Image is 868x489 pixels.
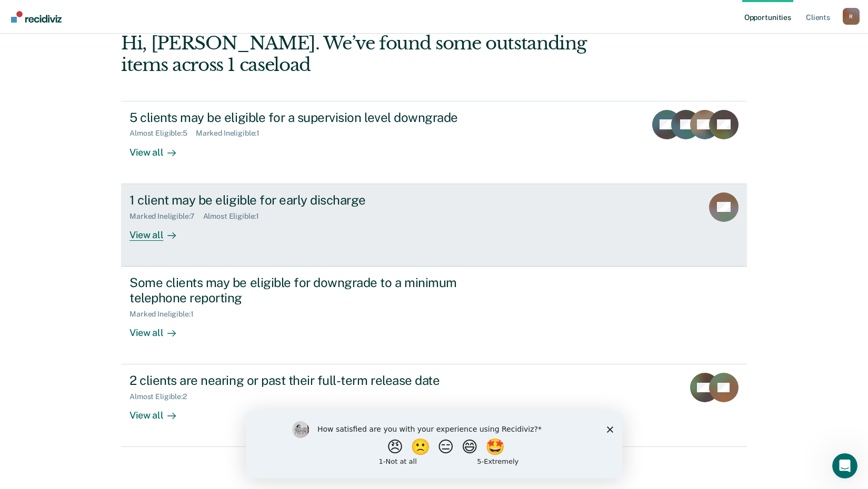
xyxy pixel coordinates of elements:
iframe: Survey by Kim from Recidiviz [246,411,623,478]
div: Almost Eligible : 5 [129,129,196,138]
div: Marked Ineligible : 1 [129,310,202,319]
div: View all [129,138,188,158]
div: Some clients may be eligible for downgrade to a minimum telephone reporting [129,275,499,305]
a: 1 client may be eligible for early dischargeMarked Ineligible:7Almost Eligible:1View all [121,184,747,267]
div: Hi, [PERSON_NAME]. We’ve found some outstanding items across 1 caseload [121,33,622,76]
div: Almost Eligible : 2 [129,392,195,401]
a: 5 clients may be eligible for a supervision level downgradeAlmost Eligible:5Marked Ineligible:1Vi... [121,101,747,184]
div: Marked Ineligible : 7 [129,212,203,221]
a: Some clients may be eligible for downgrade to a minimum telephone reportingMarked Ineligible:1Vie... [121,267,747,364]
iframe: Intercom live chat [832,453,857,478]
div: View all [129,401,188,422]
button: Profile dropdown button [843,8,860,25]
div: 5 clients may be eligible for a supervision level downgrade [129,110,499,125]
div: Almost Eligible : 1 [203,212,268,221]
div: R [843,8,860,25]
div: View all [129,318,188,339]
a: 2 clients are nearing or past their full-term release dateAlmost Eligible:2View all [121,364,747,447]
div: 2 clients are nearing or past their full-term release date [129,373,499,388]
img: Recidiviz [11,11,62,23]
div: Marked Ineligible : 1 [196,129,268,138]
div: 1 client may be eligible for early discharge [129,192,499,208]
div: View all [129,220,188,241]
